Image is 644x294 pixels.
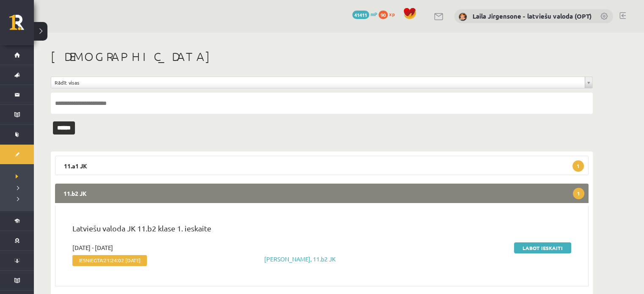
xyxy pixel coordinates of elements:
span: 1 [573,188,584,199]
span: xp [389,11,395,17]
span: 21:24:02 [DATE] [104,257,141,263]
span: 90 [379,11,388,19]
span: mP [370,11,377,17]
h1: [DEMOGRAPHIC_DATA] [51,49,593,64]
a: 41411 mP [352,11,377,17]
a: Labot ieskaiti [514,242,571,253]
legend: 11.b2 JK [55,184,589,203]
a: Laila Jirgensone - latviešu valoda (OPT) [473,12,591,20]
a: [PERSON_NAME], 11.b2 JK [264,255,336,263]
a: 90 xp [379,11,399,17]
span: 41411 [352,11,369,19]
span: 1 [572,160,584,172]
span: [DATE] - [DATE] [72,243,113,252]
span: Iesniegta: [72,255,147,266]
span: Rādīt visas [55,77,581,88]
legend: 11.a1 JK [55,156,589,175]
img: Laila Jirgensone - latviešu valoda (OPT) [459,13,467,21]
a: Rādīt visas [51,77,592,88]
p: Latviešu valoda JK 11.b2 klase 1. ieskaite [72,223,571,238]
a: Rīgas 1. Tālmācības vidusskola [9,15,34,36]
